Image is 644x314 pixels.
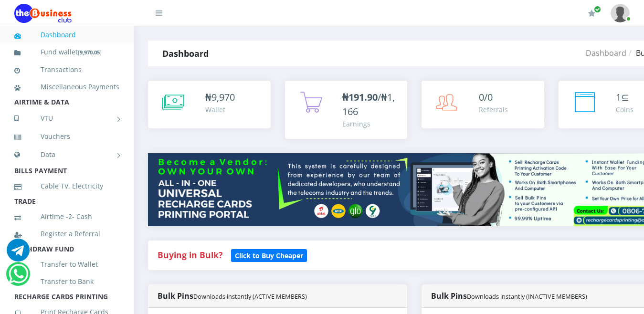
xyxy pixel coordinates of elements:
[616,105,633,115] div: Coins
[211,91,235,104] span: 9,970
[14,253,119,275] a: Transfer to Wallet
[611,4,630,22] img: User
[14,206,119,228] a: Airtime -2- Cash
[158,291,307,301] strong: Bulk Pins
[14,175,119,197] a: Cable TV, Electricity
[14,4,72,23] img: Logo
[285,81,408,139] a: ₦191.90/₦1,166 Earnings
[158,249,222,261] strong: Buying in Bulk?
[616,90,633,105] div: ⊆
[193,292,307,301] small: Downloads instantly (ACTIVE MEMBERS)
[342,91,378,104] b: ₦191.90
[14,143,119,167] a: Data
[205,90,235,105] div: ₦
[342,119,398,129] div: Earnings
[80,49,100,56] b: 9,970.05
[588,10,595,17] i: Renew/Upgrade Subscription
[14,24,119,46] a: Dashboard
[422,81,544,128] a: 0/0 Referrals
[431,291,587,301] strong: Bulk Pins
[148,81,271,128] a: ₦9,970 Wallet
[205,105,235,115] div: Wallet
[342,91,395,118] span: /₦1,166
[14,223,119,245] a: Register a Referral
[231,249,307,261] a: Click to Buy Cheaper
[7,246,30,262] a: Chat for support
[235,251,303,260] b: Click to Buy Cheaper
[78,49,102,56] small: [ ]
[467,292,587,301] small: Downloads instantly (INACTIVE MEMBERS)
[14,76,119,98] a: Miscellaneous Payments
[594,6,601,13] span: Renew/Upgrade Subscription
[162,48,209,59] strong: Dashboard
[479,91,493,104] span: 0/0
[479,105,508,115] div: Referrals
[616,91,621,104] span: 1
[14,126,119,147] a: Vouchers
[14,59,119,81] a: Transactions
[14,41,119,63] a: Fund wallet[9,970.05]
[9,270,28,285] a: Chat for support
[14,106,119,130] a: VTU
[586,48,626,58] a: Dashboard
[14,271,119,293] a: Transfer to Bank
